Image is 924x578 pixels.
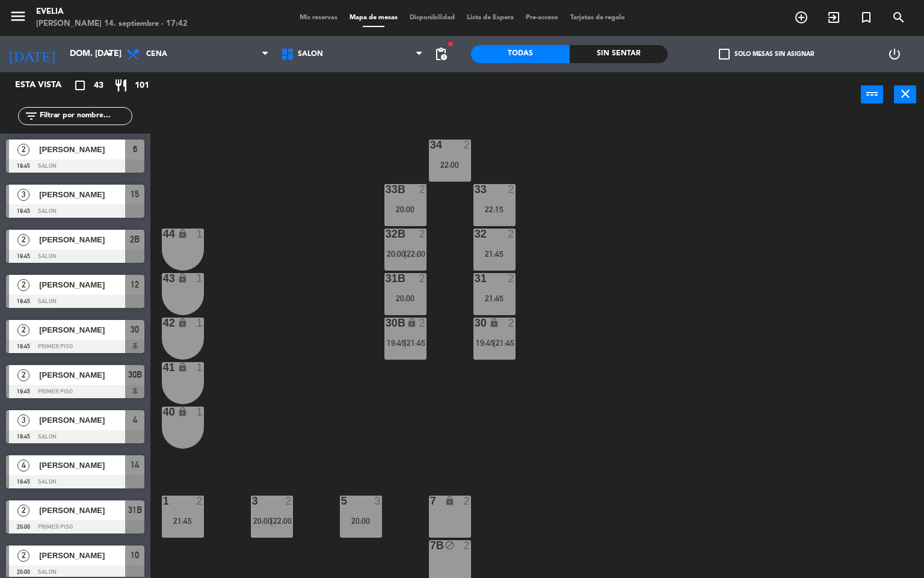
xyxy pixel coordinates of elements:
span: 20:00 [387,249,405,259]
span: 10 [131,548,139,562]
span: 22:00 [407,249,425,259]
div: 2 [464,140,471,150]
div: 1 [197,273,204,284]
span: [PERSON_NAME] [39,459,125,472]
span: [PERSON_NAME] [39,369,125,381]
div: 21:45 [162,517,204,525]
span: Cena [146,50,167,58]
span: 15 [131,187,139,201]
div: 1 [197,229,204,239]
span: [PERSON_NAME] [39,324,125,336]
div: 32B [386,229,386,239]
button: menu [9,7,27,29]
div: 2 [508,318,516,328]
button: power_input [861,85,883,103]
div: Esta vista [6,78,87,93]
input: Filtrar por nombre... [38,109,132,123]
i: lock [177,362,188,372]
span: 4 [17,460,29,472]
span: Disponibilidad [404,14,461,21]
span: Mapa de mesas [343,14,404,21]
div: 40 [163,407,164,417]
div: 7 [430,496,431,506]
div: 2 [464,496,471,506]
div: 2 [508,229,516,239]
div: 1 [197,407,204,417]
div: 2 [508,273,516,284]
div: 31B [386,273,386,284]
div: Evelia [36,6,188,18]
span: fiber_manual_record [447,40,454,48]
label: Solo mesas sin asignar [719,49,814,60]
span: 2 [17,505,29,517]
div: 22:15 [473,205,516,214]
span: [PERSON_NAME] [39,188,125,201]
div: 2 [419,229,427,239]
span: Pre-acceso [520,14,564,21]
i: power_settings_new [887,47,902,61]
div: 33 [475,184,475,195]
i: close [898,87,913,101]
i: turned_in_not [859,10,873,25]
div: 33B [386,184,386,195]
span: 20:00 [253,516,272,526]
div: 2 [419,318,427,328]
div: 7B [430,540,431,551]
i: lock [407,318,417,328]
span: 43 [94,79,103,93]
i: lock [177,229,188,239]
div: 21:45 [473,250,516,258]
i: lock [177,273,188,283]
div: 1 [163,496,164,506]
i: restaurant [114,78,128,93]
button: close [894,85,916,103]
span: [PERSON_NAME] [39,143,125,156]
div: 2 [508,184,516,195]
span: Lista de Espera [461,14,520,21]
i: lock [489,318,499,328]
div: 2 [419,184,427,195]
div: 31 [475,273,475,284]
span: 14 [131,458,139,472]
i: menu [9,7,27,25]
span: SALON [298,50,323,58]
div: 34 [430,140,431,150]
i: exit_to_app [827,10,841,25]
span: | [404,249,407,259]
div: [PERSON_NAME] 14. septiembre - 17:42 [36,18,188,30]
div: 30B [386,318,386,328]
div: 22:00 [429,161,471,169]
span: 2 [17,324,29,336]
div: 1 [197,318,204,328]
span: [PERSON_NAME] [39,233,125,246]
div: Todas [471,45,570,63]
i: block [445,540,455,550]
i: filter_list [24,109,38,123]
span: 19:45 [387,338,405,348]
span: 12 [131,277,139,292]
span: 101 [135,79,149,93]
span: 21:45 [496,338,514,348]
div: 2 [286,496,293,506]
span: check_box_outline_blank [719,49,730,60]
div: 20:00 [384,205,427,214]
span: 2 [17,144,29,156]
div: 32 [475,229,475,239]
i: power_input [865,87,879,101]
i: lock [445,496,455,506]
i: lock [177,318,188,328]
span: 22:00 [273,516,292,526]
span: 4 [133,413,137,427]
span: 30B [128,367,142,382]
span: 2 [17,234,29,246]
div: 2 [419,273,427,284]
span: 3 [17,414,29,426]
span: 3 [17,189,29,201]
span: 2 [17,279,29,291]
div: 2 [464,540,471,551]
div: 41 [163,362,164,373]
div: 3 [375,496,382,506]
span: Mis reservas [294,14,343,21]
span: pending_actions [434,47,448,61]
